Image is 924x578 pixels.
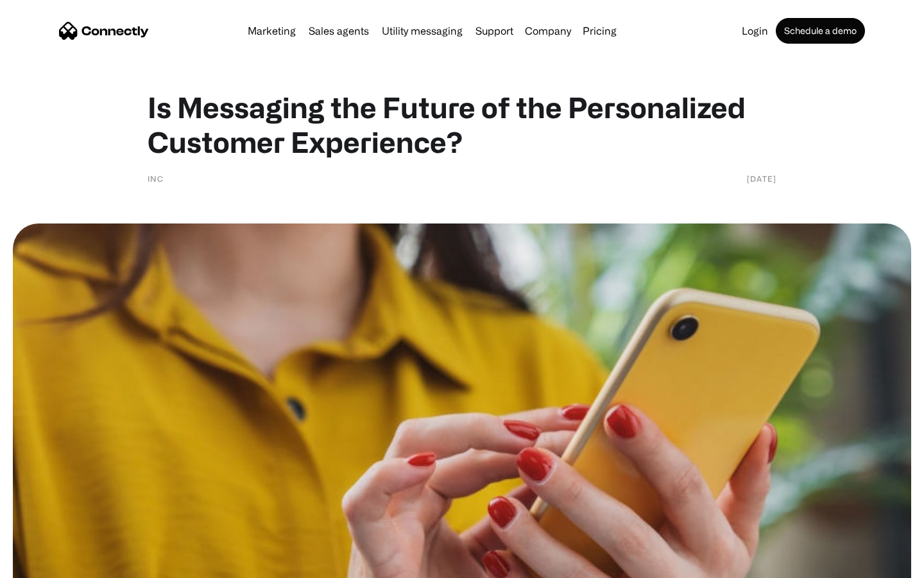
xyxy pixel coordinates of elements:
[243,26,301,36] a: Marketing
[470,26,518,36] a: Support
[26,556,77,574] ul: Language list
[525,22,571,40] div: Company
[776,18,865,44] a: Schedule a demo
[148,90,776,159] h1: Is Messaging the Future of the Personalized Customer Experience?
[304,26,374,36] a: Sales agents
[747,172,776,185] div: [DATE]
[377,26,468,36] a: Utility messaging
[737,26,773,36] a: Login
[13,556,77,574] aside: Language selected: English
[148,172,164,185] div: Inc
[577,26,622,36] a: Pricing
